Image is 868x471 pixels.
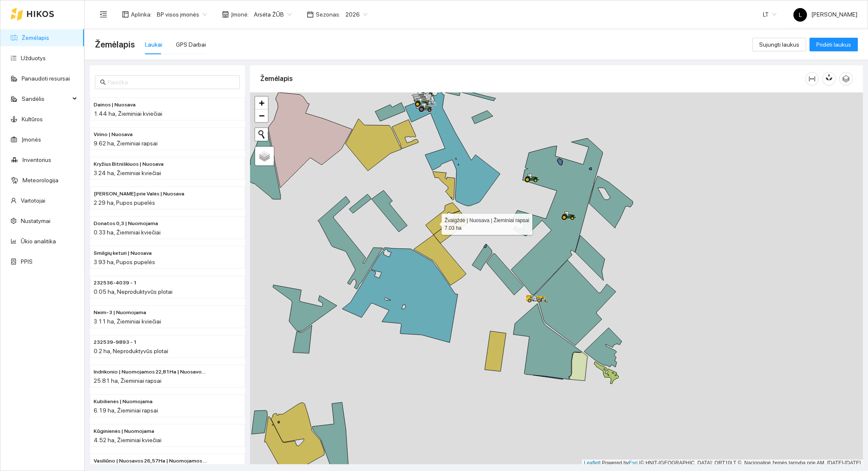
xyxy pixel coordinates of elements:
[639,460,640,466] span: |
[94,190,184,198] span: Rolando prie Valės | Nuosava
[94,220,158,228] span: Donatos 0,3 | Nuomojama
[231,10,249,19] span: Įmonė :
[22,116,43,123] a: Kultūros
[94,131,133,139] span: Virino | Nuosava
[307,11,314,18] span: calendar
[176,40,206,49] div: GPS Darbai
[793,11,857,18] span: [PERSON_NAME]
[94,249,152,257] span: Smilgių keturi | Nuosava
[157,8,207,21] span: BP visos įmonės
[95,6,112,23] button: menu-fold
[21,217,50,224] a: Nustatymai
[94,427,154,435] span: Kūginienės | Nuomojama
[94,140,158,147] span: 9.62 ha, Žieminiai rapsai
[810,38,858,51] button: Pridėti laukus
[255,128,268,141] button: Initiate a new search
[582,460,863,467] div: | Powered by © HNIT-[GEOGRAPHIC_DATA]; ORT10LT ©, Nacionalinė žemės tarnyba prie AM, [DATE]-[DATE]
[810,41,858,48] a: Pridėti laukus
[94,259,155,265] span: 3.93 ha, Pupos pupelės
[260,67,805,91] div: Žemėlapis
[94,288,172,295] span: 0.05 ha, Neproduktyvūs plotai
[259,98,264,108] span: +
[94,309,146,317] span: Neim-3 | Nuomojama
[122,11,129,18] span: layout
[345,8,367,21] span: 2026
[94,170,161,176] span: 3.24 ha, Žieminiai kviečiai
[94,318,161,325] span: 3.11 ha, Žieminiai kviečiai
[222,11,229,18] span: shop
[94,279,137,287] span: 232536-4039 - 1
[94,377,161,384] span: 25.81 ha, Žieminiai rapsai
[131,10,152,19] span: Aplinka :
[94,160,164,168] span: Kryžius Bitniškiuos | Nuosava
[21,238,56,245] a: Ūkio analitika
[94,229,161,236] span: 0.33 ha, Žieminiai kviečiai
[752,38,806,51] button: Sujungti laukus
[254,8,292,21] span: Arsėta ŽŪB
[21,258,33,265] a: PPIS
[145,40,162,49] div: Laukai
[584,460,599,466] a: Leaflet
[255,109,268,122] a: Zoom out
[94,348,168,354] span: 0.2 ha, Neproduktyvūs plotai
[22,90,70,107] span: Sandėlis
[100,79,106,85] span: search
[94,338,137,346] span: 232539-9893 - 1
[22,177,58,184] a: Meteorologija
[22,34,49,41] a: Žemėlapis
[21,197,45,204] a: Vartotojai
[94,398,153,406] span: Kubilienės | Nuomojama
[259,110,264,121] span: −
[94,110,162,117] span: 1.44 ha, Žieminiai kviečiai
[255,147,274,165] a: Layers
[94,437,161,443] span: 4.52 ha, Žieminiai kviečiai
[21,55,46,61] a: Užduotys
[94,101,136,109] span: Dainos | Nuosava
[316,10,340,19] span: Sezonas :
[255,97,268,109] a: Zoom in
[763,8,776,21] span: LT
[629,460,638,466] a: Esri
[22,75,70,82] a: Panaudoti resursai
[806,75,818,82] span: column-width
[22,156,51,163] a: Inventorius
[94,199,155,206] span: 2.29 ha, Pupos pupelės
[805,72,819,86] button: column-width
[22,136,41,143] a: Įmonės
[100,11,107,18] span: menu-fold
[94,407,158,414] span: 6.19 ha, Žieminiai rapsai
[816,40,851,49] span: Pridėti laukus
[94,368,207,376] span: Indrikonio | Nuomojamos 22,81Ha | Nuosavos 3,00 Ha
[94,457,207,465] span: Vasiliūno | Nuosavos 26,57Ha | Nuomojamos 24,15Ha
[799,8,802,22] span: L
[95,38,135,51] span: Žemėlapis
[752,41,806,48] a: Sujungti laukus
[108,78,235,87] input: Paieška
[759,40,799,49] span: Sujungti laukus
